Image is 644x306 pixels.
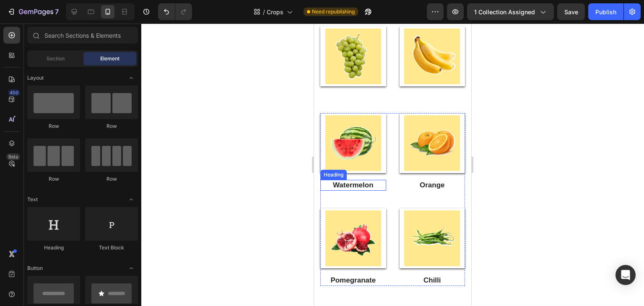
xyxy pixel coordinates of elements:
[27,74,44,82] span: Layout
[55,7,59,17] p: 7
[85,122,138,130] div: Row
[85,175,138,183] div: Row
[267,8,283,16] span: Crops
[27,265,43,272] span: Button
[557,3,585,20] button: Save
[85,244,138,252] div: Text Block
[314,23,471,306] iframe: Design area
[27,122,80,130] div: Row
[6,153,20,160] div: Beta
[564,8,578,16] span: Save
[125,71,138,85] span: Toggle open
[8,89,20,96] div: 450
[467,3,554,20] button: 1 collection assigned
[474,8,535,16] span: 1 collection assigned
[3,3,62,20] button: 7
[100,55,119,62] span: Element
[615,265,636,285] div: Open Intercom Messenger
[27,27,138,44] input: Search Sections & Elements
[263,8,265,16] span: /
[588,3,623,20] button: Publish
[27,175,80,183] div: Row
[312,8,355,16] span: Need republishing
[47,55,65,62] span: Section
[158,3,192,20] div: Undo/Redo
[27,244,80,252] div: Heading
[27,196,38,203] span: Text
[595,8,616,16] div: Publish
[125,262,138,275] span: Toggle open
[125,193,138,206] span: Toggle open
